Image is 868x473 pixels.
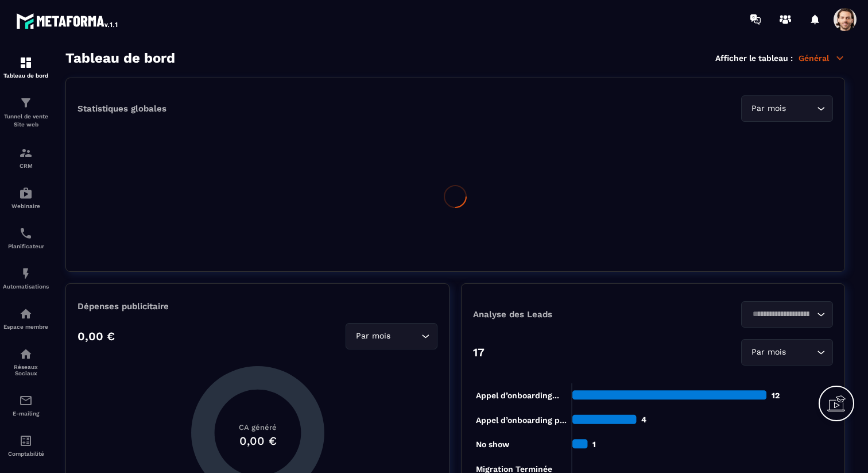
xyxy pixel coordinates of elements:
[19,186,33,200] img: automations
[741,339,833,366] div: Search for option
[3,113,49,129] p: Tunnel de vente Site web
[19,434,33,448] img: accountant
[741,301,833,328] div: Search for option
[476,440,510,449] tspan: No show
[3,425,49,466] a: accountantaccountantComptabilité
[19,226,33,240] img: scheduler
[3,163,49,169] p: CRM
[393,330,418,343] input: Search for option
[3,72,49,79] p: Tableau de bord
[19,96,33,110] img: formation
[77,301,437,312] p: Dépenses publicitaire
[749,346,788,359] span: Par mois
[3,364,49,376] p: Réseaux Sociaux
[65,50,175,66] h3: Tableau de bord
[749,102,788,115] span: Par mois
[19,56,33,70] img: formation
[3,87,49,137] a: formationformationTunnel de vente Site web
[3,283,49,290] p: Automatisations
[3,258,49,298] a: automationsautomationsAutomatisations
[3,243,49,249] p: Planificateur
[3,47,49,87] a: formationformationTableau de bord
[799,53,845,63] p: Général
[19,146,33,160] img: formation
[3,178,49,218] a: automationsautomationsWebinaire
[749,308,814,321] input: Search for option
[19,267,33,280] img: automations
[3,385,49,425] a: emailemailE-mailing
[476,391,559,401] tspan: Appel d’onboarding...
[3,203,49,209] p: Webinaire
[346,323,437,349] div: Search for option
[788,346,814,359] input: Search for option
[741,95,833,122] div: Search for option
[476,416,567,425] tspan: Appel d’onboarding p...
[3,298,49,339] a: automationsautomationsEspace membre
[353,330,393,343] span: Par mois
[715,53,793,63] p: Afficher le tableau :
[3,451,49,457] p: Comptabilité
[3,137,49,178] a: formationformationCRM
[3,410,49,417] p: E-mailing
[3,218,49,258] a: schedulerschedulerPlanificateur
[788,102,814,115] input: Search for option
[473,345,485,359] p: 17
[3,339,49,385] a: social-networksocial-networkRéseaux Sociaux
[473,309,653,320] p: Analyse des Leads
[3,324,49,330] p: Espace membre
[19,394,33,407] img: email
[77,103,166,114] p: Statistiques globales
[19,307,33,321] img: automations
[19,347,33,361] img: social-network
[16,10,119,31] img: logo
[77,329,115,343] p: 0,00 €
